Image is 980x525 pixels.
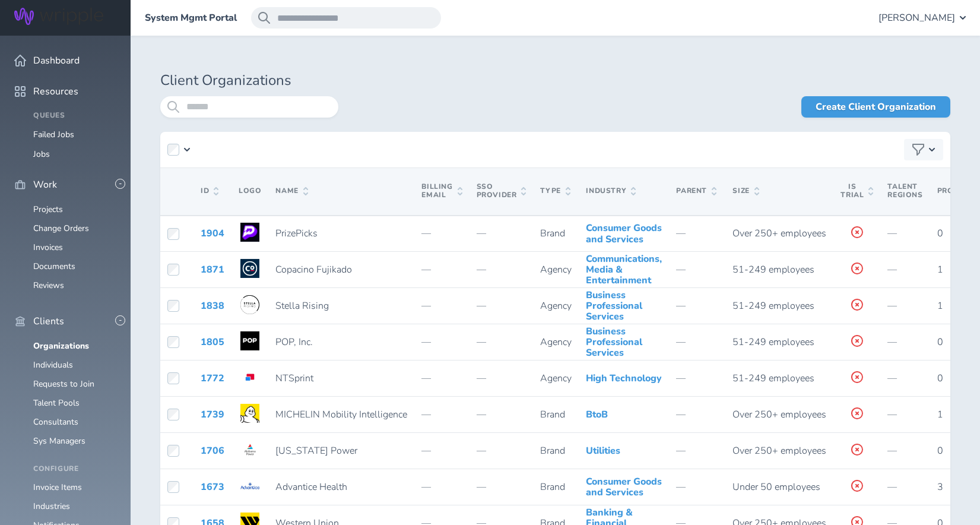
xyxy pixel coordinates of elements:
span: — [887,227,897,240]
a: Utilities [586,444,620,457]
h1: Client Organizations [160,72,950,89]
span: — [887,263,897,276]
span: 0 [937,336,943,349]
a: Business Professional Services [586,325,642,360]
span: — [676,444,686,457]
p: — [421,373,462,384]
span: 3 [937,480,943,494]
span: Stella Rising [275,299,329,312]
img: Logo [240,331,259,350]
span: Billing Email [421,183,462,200]
p: — [421,482,462,492]
span: — [887,299,897,312]
p: — [421,445,462,456]
button: [PERSON_NAME] [878,7,966,29]
span: 0 [937,372,943,385]
h4: Queues [33,112,116,120]
span: Over 250+ employees [732,444,826,457]
a: Create Client Organization [801,96,950,118]
span: 51-249 employees [732,372,814,385]
span: — [676,372,686,385]
span: Is Trial [841,183,873,200]
a: Requests to Join [33,378,94,390]
a: 1904 [201,227,224,240]
a: 1838 [201,299,224,312]
p: — [421,409,462,420]
span: — [676,263,686,276]
p: — [421,337,462,347]
span: 0 [937,227,943,240]
span: — [887,372,897,385]
a: Change Orders [33,223,89,234]
a: Consultants [33,416,78,428]
span: Parent [676,187,716,195]
span: Agency [540,372,572,385]
a: 1871 [201,263,224,276]
a: Organizations [33,340,89,352]
span: PrizePicks [275,227,318,240]
a: Jobs [33,148,50,160]
span: Size [732,187,759,195]
a: Projects [33,204,63,215]
img: Logo [240,368,259,387]
span: Under 50 employees [732,480,820,494]
a: Industries [33,501,70,512]
p: — [477,228,527,239]
span: Clients [33,316,64,327]
span: Agency [540,263,572,276]
img: Logo [240,404,259,423]
a: Talent Pools [33,397,80,409]
span: Resources [33,86,78,97]
span: Brand [540,408,565,421]
a: BtoB [586,408,608,421]
button: - [115,179,125,189]
a: Sys Managers [33,435,85,447]
span: ID [201,187,218,195]
span: Name [275,187,307,195]
span: Brand [540,444,565,457]
a: Documents [33,261,75,272]
button: - [115,315,125,325]
span: 1 [937,299,943,312]
span: Agency [540,336,572,349]
span: Work [33,179,57,190]
a: 1706 [201,444,224,457]
a: Failed Jobs [33,129,74,140]
span: — [887,408,897,421]
span: 1 [937,263,943,276]
a: High Technology [586,372,662,385]
span: Brand [540,227,565,240]
img: Logo [240,476,259,495]
span: Talent Regions [887,182,922,200]
img: Logo [240,295,259,314]
span: Advantice Health [275,480,347,494]
span: 51-249 employees [732,336,814,349]
span: Logo [239,186,261,195]
a: Consumer Goods and Services [586,475,662,499]
span: 51-249 employees [732,263,814,276]
span: — [676,480,686,494]
span: Over 250+ employees [732,227,826,240]
a: 1805 [201,336,224,349]
p: — [477,482,527,492]
a: Communications, Media & Entertainment [586,252,662,287]
p: — [477,445,527,456]
span: NTSprint [275,372,313,385]
span: — [676,299,686,312]
span: SSO Provider [477,183,527,200]
a: 1739 [201,408,224,421]
a: System Mgmt Portal [145,12,237,23]
span: — [676,336,686,349]
img: Logo [240,259,259,278]
span: — [676,408,686,421]
span: Agency [540,299,572,312]
p: — [421,228,462,239]
span: Copacino Fujikado [275,263,352,276]
span: MICHELIN Mobility Intelligence [275,408,407,421]
a: Individuals [33,359,73,371]
a: Reviews [33,280,64,291]
span: Type [540,187,570,195]
span: 1 [937,408,943,421]
a: Business Professional Services [586,289,642,324]
span: Dashboard [33,55,80,66]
